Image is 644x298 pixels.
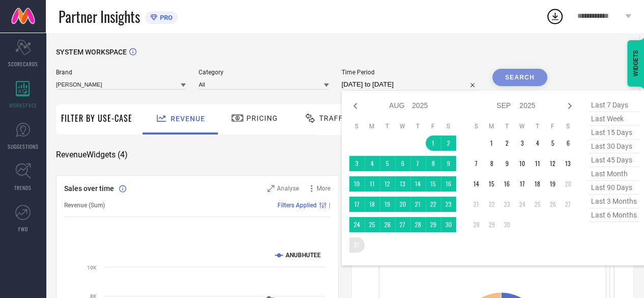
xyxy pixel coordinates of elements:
[286,252,321,259] text: ANUBHUTEE
[277,185,299,192] span: Analyse
[395,217,410,232] td: Wed Aug 27 2025
[56,150,128,160] span: Revenue Widgets ( 4 )
[410,197,426,212] td: Thu Aug 21 2025
[441,136,456,151] td: Sat Aug 02 2025
[561,197,576,212] td: Sat Sep 27 2025
[589,195,639,208] span: last 3 months
[589,140,639,153] span: last 30 days
[545,122,561,130] th: Friday
[441,197,456,212] td: Sat Aug 23 2025
[515,176,530,192] td: Wed Sep 17 2025
[349,176,365,192] td: Sun Aug 10 2025
[561,176,576,192] td: Sat Sep 20 2025
[499,217,515,232] td: Tue Sep 30 2025
[545,176,561,192] td: Fri Sep 19 2025
[410,176,426,192] td: Thu Aug 14 2025
[469,197,484,212] td: Sun Sep 21 2025
[18,225,28,233] span: FWD
[589,112,639,126] span: last week
[564,100,576,112] div: Next month
[277,202,317,209] span: Filters Applied
[561,122,576,130] th: Saturday
[426,122,441,130] th: Friday
[441,156,456,171] td: Sat Aug 09 2025
[499,122,515,130] th: Tuesday
[484,176,499,192] td: Mon Sep 15 2025
[515,122,530,130] th: Wednesday
[64,184,114,193] span: Sales over time
[365,122,380,130] th: Monday
[171,115,205,123] span: Revenue
[469,176,484,192] td: Sun Sep 14 2025
[267,185,274,192] svg: Zoom
[561,156,576,171] td: Sat Sep 13 2025
[499,176,515,192] td: Tue Sep 16 2025
[546,7,564,25] div: Open download list
[499,197,515,212] td: Tue Sep 23 2025
[342,69,480,76] span: Time Period
[484,217,499,232] td: Mon Sep 29 2025
[380,156,395,171] td: Tue Aug 05 2025
[395,176,410,192] td: Wed Aug 13 2025
[395,156,410,171] td: Wed Aug 06 2025
[380,197,395,212] td: Tue Aug 19 2025
[545,156,561,171] td: Fri Sep 12 2025
[9,101,37,109] span: WORKSPACE
[410,156,426,171] td: Thu Aug 07 2025
[530,122,545,130] th: Thursday
[246,114,278,122] span: Pricing
[484,122,499,130] th: Monday
[8,143,39,150] span: SUGGESTIONS
[8,60,38,68] span: SCORECARDS
[349,156,365,171] td: Sun Aug 03 2025
[530,156,545,171] td: Thu Sep 11 2025
[469,217,484,232] td: Sun Sep 28 2025
[14,184,32,192] span: TRENDS
[545,136,561,151] td: Fri Sep 05 2025
[515,156,530,171] td: Wed Sep 10 2025
[426,136,441,151] td: Fri Aug 01 2025
[317,185,330,192] span: More
[545,197,561,212] td: Fri Sep 26 2025
[561,136,576,151] td: Sat Sep 06 2025
[87,265,97,270] text: 10K
[365,156,380,171] td: Mon Aug 04 2025
[426,197,441,212] td: Fri Aug 22 2025
[349,100,361,112] div: Previous month
[441,122,456,130] th: Saturday
[469,122,484,130] th: Sunday
[365,176,380,192] td: Mon Aug 11 2025
[380,217,395,232] td: Tue Aug 26 2025
[484,197,499,212] td: Mon Sep 22 2025
[56,69,186,76] span: Brand
[589,98,639,112] span: last 7 days
[349,197,365,212] td: Sun Aug 17 2025
[484,136,499,151] td: Mon Sep 01 2025
[365,197,380,212] td: Mon Aug 18 2025
[349,122,365,130] th: Sunday
[349,217,365,232] td: Sun Aug 24 2025
[499,156,515,171] td: Tue Sep 09 2025
[589,208,639,222] span: last 6 months
[589,181,639,195] span: last 90 days
[64,202,105,209] span: Revenue (Sum)
[589,153,639,167] span: last 45 days
[426,217,441,232] td: Fri Aug 29 2025
[319,114,351,122] span: Traffic
[441,217,456,232] td: Sat Aug 30 2025
[380,122,395,130] th: Tuesday
[589,167,639,181] span: last month
[56,48,127,56] span: SYSTEM WORKSPACE
[530,197,545,212] td: Thu Sep 25 2025
[410,122,426,130] th: Thursday
[157,14,173,21] span: PRO
[349,237,365,253] td: Sun Aug 31 2025
[342,78,480,91] input: Select time period
[410,217,426,232] td: Thu Aug 28 2025
[469,156,484,171] td: Sun Sep 07 2025
[395,122,410,130] th: Wednesday
[426,156,441,171] td: Fri Aug 08 2025
[61,112,132,124] span: Filter By Use-Case
[441,176,456,192] td: Sat Aug 16 2025
[499,136,515,151] td: Tue Sep 02 2025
